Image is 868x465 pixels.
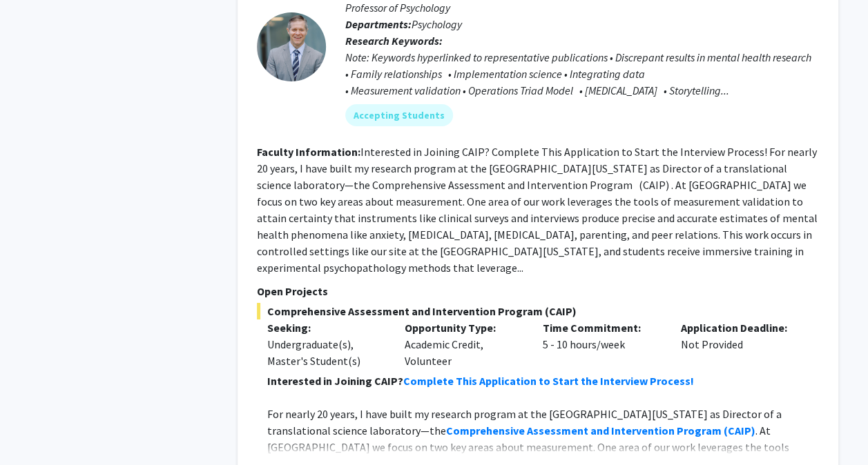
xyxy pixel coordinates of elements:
[345,49,819,99] div: Note: Keywords hyperlinked to representative publications • Discrepant results in mental health r...
[267,319,385,336] p: Seeking:
[671,319,809,369] div: Not Provided
[345,17,412,31] b: Departments:
[257,303,819,319] span: Comprehensive Assessment and Intervention Program (CAIP)
[403,374,694,388] a: Complete This Application to Start the Interview Process!
[446,424,722,437] strong: Comprehensive Assessment and Intervention Program
[267,374,403,388] strong: Interested in Joining CAIP?
[10,403,59,455] iframe: Chat
[532,319,671,369] div: 5 - 10 hours/week
[345,104,453,126] mat-chip: Accepting Students
[681,319,798,336] p: Application Deadline:
[257,283,819,299] p: Open Projects
[345,34,443,48] b: Research Keywords:
[446,424,755,437] a: Comprehensive Assessment and Intervention Program (CAIP)
[394,319,532,369] div: Academic Credit, Volunteer
[257,145,818,275] fg-read-more: Interested in Joining CAIP? Complete This Application to Start the Interview Process! For nearly ...
[405,319,522,336] p: Opportunity Type:
[543,319,660,336] p: Time Commitment:
[412,17,462,31] span: Psychology
[257,145,360,159] b: Faculty Information:
[724,424,755,437] strong: (CAIP)
[267,336,385,369] div: Undergraduate(s), Master's Student(s)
